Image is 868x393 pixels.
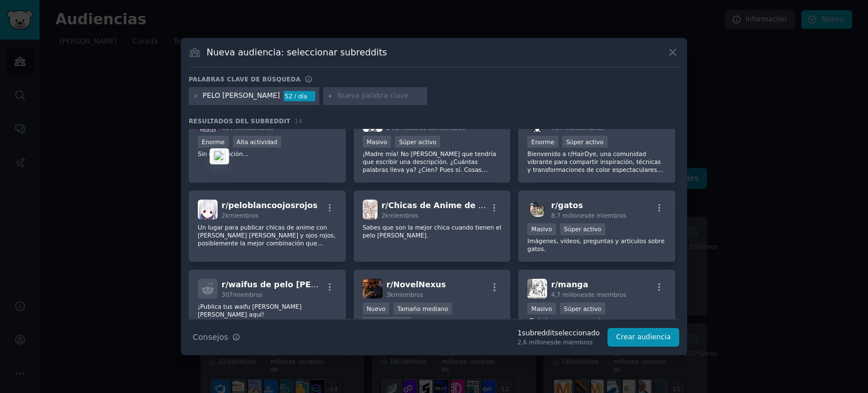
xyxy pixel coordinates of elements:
[228,201,318,210] font: peloblancoojosrojos
[522,329,555,337] font: subreddit
[285,93,307,100] font: 52 / día
[393,291,423,298] font: miembros
[387,291,394,298] font: 3k
[337,91,423,101] input: Nueva palabra clave
[393,280,446,289] font: NovelNexus
[222,291,233,298] font: 307
[551,291,587,298] font: 4,7 millones
[229,212,258,219] font: miembros
[388,201,552,210] font: Chicas de Anime de [PERSON_NAME]
[222,201,228,210] font: r/
[555,329,600,337] font: seleccionado
[518,329,522,337] font: 1
[381,201,388,210] font: r/
[367,139,388,145] font: Masivo
[363,150,497,197] font: ¡Madre mía! No [PERSON_NAME] que tendría que escribir una descripción. ¿Cuántas palabras lleva ya...
[203,92,280,100] font: PELO [PERSON_NAME]
[527,279,547,299] img: manga
[222,212,229,219] font: 2k
[198,224,336,254] font: Un lugar para publicar chicas de anime con [PERSON_NAME] [PERSON_NAME] y ojos rojos, posiblemente...
[518,339,554,346] font: 2,6 millones
[189,76,301,83] font: Palabras clave de búsqueda
[363,224,501,239] font: Sabes que son la mejor chica cuando tienen el pelo [PERSON_NAME].
[198,200,218,219] img: peloblancoojosrojos
[558,280,588,289] font: manga
[233,291,262,298] font: miembros
[551,280,558,289] font: r/
[189,327,244,347] button: Consejos
[558,201,583,210] font: gatos
[531,305,552,312] font: Masivo
[527,317,665,364] font: ¡Todo lo que sea manga! (¡Manhwa/[PERSON_NAME] también está bien!) ¡Discute capítulos semanales, ...
[294,118,302,124] font: 14
[397,305,448,312] font: Tamaño mediano
[554,339,593,346] font: de miembros
[389,212,418,219] font: miembros
[551,212,587,219] font: 8,7 millones
[222,280,228,289] font: r/
[564,226,601,232] font: Súper activo
[381,212,389,219] font: 2k
[587,212,626,219] font: de miembros
[363,200,377,219] img: Chicas de anime de pelo blanco
[527,150,665,205] font: Bienvenido a r/HairDye, una comunidad vibrante para compartir inspiración, técnicas y transformac...
[189,118,290,124] font: Resultados del subreddit
[566,139,604,145] font: Súper activo
[527,200,547,219] img: gatos
[587,291,626,298] font: de miembros
[607,328,679,347] button: Crear audiencia
[228,280,370,289] font: waifus de pelo [PERSON_NAME]
[237,139,277,145] font: Alta actividad
[198,303,301,318] font: ¡Publica tus waifu [PERSON_NAME] [PERSON_NAME] aquí!
[531,226,552,232] font: Masivo
[367,305,386,312] font: Nuevo
[616,333,671,341] font: Crear audiencia
[399,139,436,145] font: Súper activo
[551,201,558,210] font: r/
[198,150,249,157] font: Sin descripción...
[527,237,665,252] font: Imágenes, vídeos, preguntas y artículos sobre gatos.
[531,139,554,145] font: Enorme
[202,139,225,145] font: Enorme
[193,332,228,342] font: Consejos
[564,305,601,312] font: Súper activo
[207,47,387,58] font: Nueva audiencia: seleccionar subreddits
[387,280,393,289] font: r/
[363,279,383,299] img: NovelNexus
